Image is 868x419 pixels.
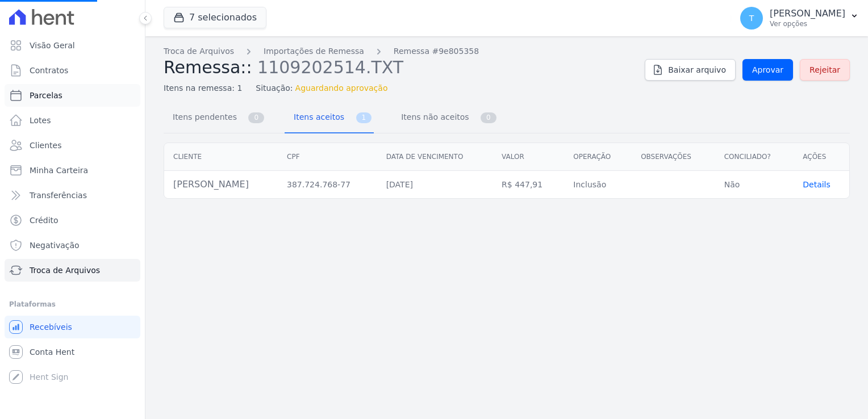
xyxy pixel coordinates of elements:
a: Aprovar [742,59,793,81]
th: Ações [794,143,849,171]
p: Ver opções [770,19,845,28]
a: Remessa #9e805358 [394,45,479,57]
th: Observações [632,143,715,171]
span: 1 [356,112,372,123]
p: [PERSON_NAME] [770,8,845,19]
span: Aguardando aprovação [295,82,388,94]
span: Clientes [30,140,61,151]
span: Itens aceitos [287,106,347,128]
th: CPF [278,143,377,171]
span: Rejeitar [809,64,840,76]
div: Plataformas [9,298,136,311]
span: Aprovar [752,64,783,76]
a: Minha Carteira [5,159,140,182]
a: Itens não aceitos 0 [392,103,499,133]
td: Inclusão [564,171,632,199]
span: Remessa:: [164,57,252,77]
a: Crédito [5,209,140,232]
span: Parcelas [30,90,62,101]
span: translation missing: pt-BR.manager.charges.file_imports.show.table_row.details [803,180,831,189]
a: Visão Geral [5,34,140,57]
button: T [PERSON_NAME] Ver opções [731,2,868,34]
span: Itens pendentes [166,106,239,128]
td: 387.724.768-77 [278,171,377,199]
a: Recebíveis [5,316,140,338]
a: Importações de Remessa [264,45,364,57]
a: Rejeitar [800,59,850,81]
span: 0 [248,112,264,123]
th: Operação [564,143,632,171]
a: Itens aceitos 1 [285,103,374,133]
span: 1109202514.TXT [257,56,403,77]
td: [PERSON_NAME] [164,171,278,199]
a: Baixar arquivo [645,59,736,81]
a: Troca de Arquivos [164,45,234,57]
span: Contratos [30,65,68,76]
a: Contratos [5,59,140,82]
span: Minha Carteira [30,165,88,176]
span: 0 [481,112,496,123]
span: Situação: [256,82,293,94]
span: Crédito [30,215,59,226]
span: Visão Geral [30,40,75,51]
th: Data de vencimento [377,143,493,171]
span: Negativação [30,240,80,251]
span: Lotes [30,115,51,126]
a: Troca de Arquivos [5,259,140,282]
th: Conciliado? [715,143,794,171]
td: [DATE] [377,171,493,199]
a: Parcelas [5,84,140,107]
span: Baixar arquivo [668,64,726,76]
span: Itens não aceitos [394,106,471,128]
td: Não [715,171,794,199]
a: Negativação [5,234,140,257]
span: Itens na remessa: 1 [164,82,242,94]
nav: Breadcrumb [164,45,636,57]
nav: Tab selector [164,103,499,133]
a: Itens pendentes 0 [164,103,266,133]
button: 7 selecionados [164,7,266,28]
a: Clientes [5,134,140,157]
th: Valor [493,143,564,171]
a: Lotes [5,109,140,132]
td: R$ 447,91 [493,171,564,199]
a: Details [803,180,831,189]
span: Troca de Arquivos [30,265,100,276]
span: Transferências [30,190,87,201]
span: T [749,14,754,22]
span: Conta Hent [30,346,74,358]
a: Transferências [5,184,140,207]
span: Recebíveis [30,321,72,333]
th: Cliente [164,143,278,171]
a: Conta Hent [5,341,140,363]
